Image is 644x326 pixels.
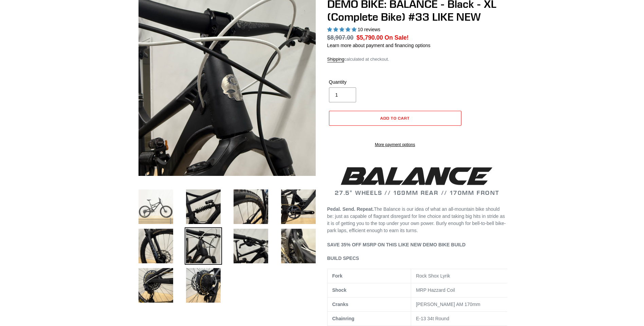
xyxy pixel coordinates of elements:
[232,188,270,225] img: Load image into Gallery viewer, DEMO BIKE: BALANCE - Black - XL (Complete Bike) #33 LIKE NEW
[357,27,380,32] span: 10 reviews
[327,57,345,62] a: Shipping
[280,227,317,265] img: Load image into Gallery viewer, DEMO BIKE: BALANCE - Black - XL (Complete Bike) #33 LIKE NEW
[327,34,354,41] s: $8,907.00
[185,227,222,265] img: Load image into Gallery viewer, DEMO BIKE: BALANCE - Black - XL (Complete Bike) #33 LIKE NEW
[137,188,174,225] img: Load image into Gallery viewer, DEMO BIKE: BALANCE - Black - XL (Complete Bike) #33 LIKE NEW
[327,256,359,261] span: BUILD SPECS
[185,267,222,304] img: Load image into Gallery viewer, DEMO BIKE: BALANCE - Black - XL (Complete Bike) #33 LIKE NEW
[280,188,317,225] img: Load image into Gallery viewer, DEMO BIKE: BALANCE - Black - XL (Complete Bike) #33 LIKE NEW
[329,142,461,148] a: More payment options
[416,273,450,279] span: Rock Shox Lyrik
[332,316,354,321] b: Chainring
[329,111,461,126] button: Add to cart
[327,165,507,196] h2: 27.5" WHEELS // 169MM REAR // 170MM FRONT
[137,227,174,265] img: Load image into Gallery viewer, DEMO BIKE: BALANCE - Black - XL (Complete Bike) #33 LIKE NEW
[185,188,222,225] img: Load image into Gallery viewer, DEMO BIKE: BALANCE - Black - XL (Complete Bike) #33 LIKE NEW
[327,242,466,247] span: SAVE 35% OFF MSRP ON THIS LIKE NEW DEMO BIKE BUILD
[137,267,174,304] img: Load image into Gallery viewer, DEMO BIKE: BALANCE - Black - XL (Complete Bike) #33 LIKE NEW
[332,287,347,293] b: Shock
[327,27,358,32] span: 5.00 stars
[380,116,410,121] span: Add to cart
[332,273,343,279] b: Fork
[385,33,409,42] span: On Sale!
[329,79,393,86] label: Quantity
[356,34,383,41] span: $5,790.00
[232,227,270,265] img: Load image into Gallery viewer, DEMO BIKE: BALANCE - Black - XL (Complete Bike) #33 LIKE NEW
[327,206,507,248] p: The Balance is our idea of what an all-mountain bike should be: just as capable of flagrant disre...
[332,302,348,307] b: Cranks
[327,56,507,63] div: calculated at checkout.
[416,316,449,321] span: E-13 34t Round
[416,287,455,293] span: MRP Hazzard Coil
[327,206,374,212] b: Pedal. Send. Repeat.
[327,43,430,48] a: Learn more about payment and financing options
[416,302,480,307] span: [PERSON_NAME] AM 170mm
